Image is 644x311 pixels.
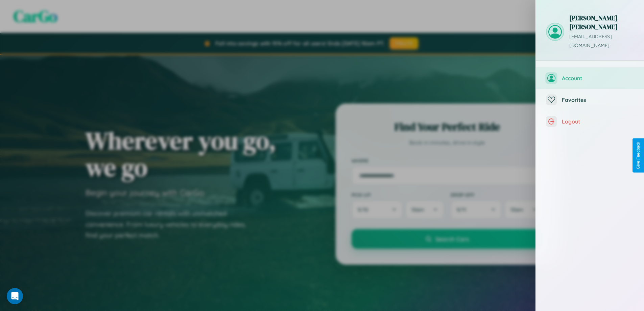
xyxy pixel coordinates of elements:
p: [EMAIL_ADDRESS][DOMAIN_NAME] [569,32,634,50]
div: Open Intercom Messenger [7,288,23,304]
span: Account [562,75,634,82]
span: Favorites [562,96,634,103]
button: Logout [536,111,644,132]
span: Logout [562,118,634,125]
button: Account [536,67,644,89]
div: Give Feedback [636,142,641,169]
button: Favorites [536,89,644,111]
h3: [PERSON_NAME] [PERSON_NAME] [569,14,634,31]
